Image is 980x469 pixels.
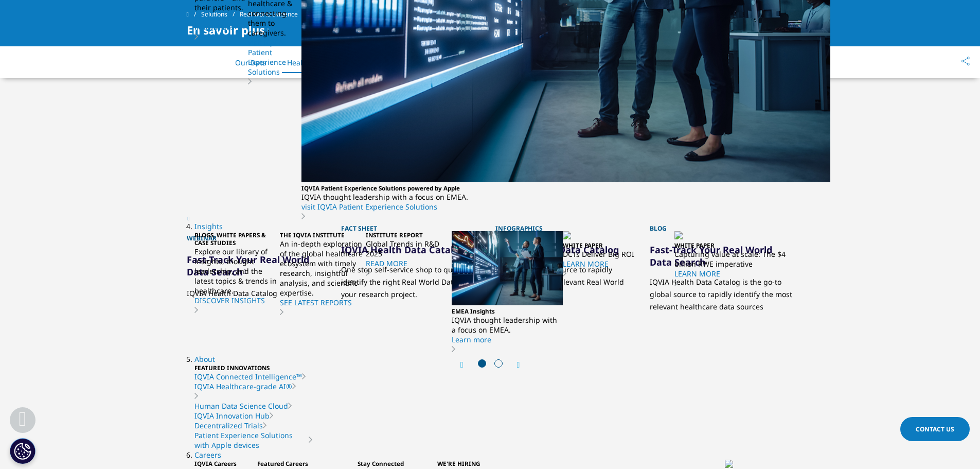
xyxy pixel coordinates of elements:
[194,411,270,421] a: IQVIA Innovation Hub
[674,249,786,269] p: Capturing value at scale: The $4 billion RWE imperative
[301,202,830,221] a: visit IQVIA Patient Experience Solutions
[452,315,563,335] p: IQVIA thought leadership with a focus on EMEA.
[194,221,223,231] a: Insights
[674,241,786,249] h5: WHITE PAPER
[674,231,683,239] img: 909_businessman-standing-in-modern-office-with-looking-at-cityscape.jpg
[563,231,571,239] img: 1127_group-of-financial-professionals-analyzing-markets.jpg
[248,38,301,86] a: visit IQVIA Patient Experience Solutions
[301,192,830,202] p: IQVIA thought leadership with a focus on EMEA.
[194,354,215,364] a: About
[563,259,674,279] a: LEARN MORE
[194,450,221,460] a: Careers
[194,247,280,296] p: Explore our library of insights, thought leadership, and the latest topics & trends in healthcare.
[257,460,358,467] h5: Featured Careers
[194,430,309,450] a: Patient Experience Solutions with Apple devices
[452,335,563,354] a: Learn more
[280,231,366,239] h5: THE IQVIA INSTITUTE
[194,372,302,381] a: IQVIA Connected Intelligence™
[10,438,35,464] button: Cookies Settings
[437,460,725,467] h5: WE'RE HIRING
[358,460,438,467] h5: Stay Connected
[452,307,563,315] h5: EMEA Insights
[366,258,452,278] a: READ MORE
[194,421,263,430] a: Decentralized Trials
[280,298,366,317] a: SEE LATEST REPORTS
[452,231,563,305] img: 2093_analyzing-data-using-big-screen-display-and-laptop-cropped.png
[674,269,786,288] a: LEARN MORE
[194,401,288,411] a: Human Data Science Cloud
[194,296,280,315] a: DISCOVER INSIGHTS
[194,460,258,467] h5: IQVIA Careers
[366,239,452,258] p: Global Trends in R&D 2025
[366,231,452,239] h5: INSTITUTE REPORT
[194,364,313,372] h5: FEATURED INNOVATIONS
[194,12,248,42] a: Explore our innovations
[563,241,674,249] h5: WHITE PAPER
[563,249,674,259] p: DCTs Deliver Big ROI
[194,231,280,247] h5: BLOGS, WHITE PAPERS & CASE STUDIES
[301,184,830,192] h5: IQVIA Patient Experience Solutions powered by Apple
[194,381,292,391] a: IQVIA Healthcare-grade AI®
[280,239,366,298] p: An in-depth exploration of the global healthcare ecosystem with timely research, insightful analy...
